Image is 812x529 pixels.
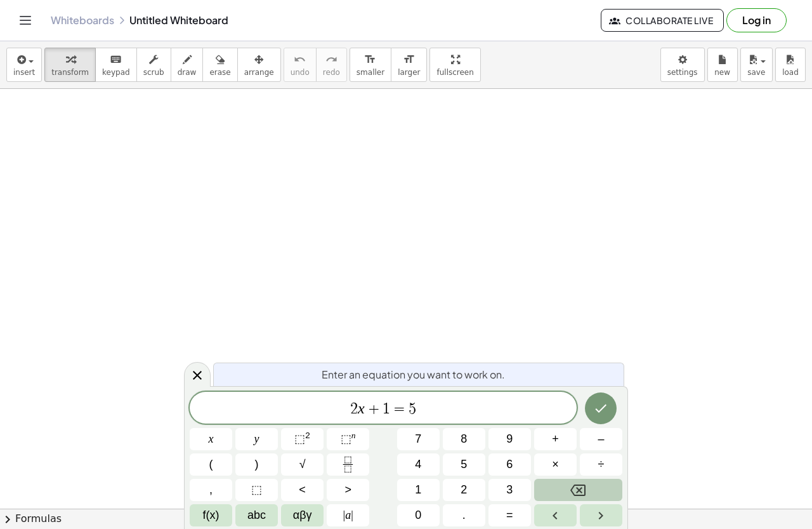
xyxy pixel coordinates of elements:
button: load [775,48,806,82]
button: settings [660,48,705,82]
var: x [358,400,365,417]
button: format_sizelarger [391,48,427,82]
button: Divide [580,453,622,476]
button: Absolute value [327,504,369,526]
span: smaller [357,68,384,77]
span: 5 [461,456,467,473]
button: Squared [281,428,324,450]
span: ⬚ [251,481,262,499]
button: 5 [443,453,485,476]
sup: 2 [305,431,310,440]
span: 1 [383,401,390,417]
button: redoredo [316,48,347,82]
span: 6 [506,456,513,473]
span: save [747,68,765,77]
button: scrub [136,48,171,82]
button: x [190,428,232,450]
sup: n [351,431,356,440]
button: . [443,504,485,526]
span: transform [51,68,89,77]
button: 0 [397,504,440,526]
button: Equals [488,504,531,526]
button: Functions [190,504,232,526]
button: 2 [443,479,485,501]
button: Superscript [327,428,369,450]
button: 1 [397,479,440,501]
span: draw [178,68,197,77]
button: Collaborate Live [601,9,724,32]
button: 7 [397,428,440,450]
span: 0 [415,507,421,524]
button: Alphabet [235,504,278,526]
button: Times [534,453,577,476]
span: + [552,431,559,448]
span: . [462,507,466,524]
button: Log in [726,8,787,32]
span: × [552,456,559,473]
span: ⬚ [341,432,351,445]
button: 6 [488,453,531,476]
span: y [254,431,259,448]
span: ) [255,456,259,473]
span: | [351,509,353,521]
span: 2 [350,401,358,417]
button: insert [6,48,42,82]
span: 4 [415,456,421,473]
button: draw [171,48,204,82]
button: format_sizesmaller [350,48,391,82]
span: = [390,401,409,417]
button: y [235,428,278,450]
span: undo [291,68,310,77]
span: erase [209,68,230,77]
span: a [343,507,353,524]
button: ( [190,453,232,476]
button: Toggle navigation [15,10,36,30]
span: | [343,509,346,521]
button: Fraction [327,453,369,476]
span: larger [398,68,420,77]
span: redo [323,68,340,77]
span: scrub [143,68,164,77]
span: f(x) [203,507,219,524]
span: Enter an equation you want to work on. [322,367,505,382]
i: format_size [403,52,415,67]
button: undoundo [284,48,317,82]
button: erase [202,48,237,82]
button: Left arrow [534,504,577,526]
span: insert [13,68,35,77]
i: format_size [364,52,376,67]
span: , [209,481,213,499]
span: new [714,68,730,77]
button: Greater than [327,479,369,501]
button: Plus [534,428,577,450]
span: ( [209,456,213,473]
span: 9 [506,431,513,448]
button: Square root [281,453,324,476]
span: fullscreen [436,68,473,77]
span: 8 [461,431,467,448]
i: keyboard [110,52,122,67]
button: 8 [443,428,485,450]
button: ) [235,453,278,476]
span: keypad [102,68,130,77]
button: Greek alphabet [281,504,324,526]
i: undo [294,52,306,67]
button: Right arrow [580,504,622,526]
button: save [740,48,773,82]
button: 4 [397,453,440,476]
button: Placeholder [235,479,278,501]
button: fullscreen [429,48,480,82]
a: Whiteboards [51,14,114,27]
span: arrange [244,68,274,77]
span: √ [299,456,306,473]
span: abc [247,507,266,524]
span: ⬚ [294,432,305,445]
span: + [365,401,383,417]
span: 2 [461,481,467,499]
span: 7 [415,431,421,448]
span: = [506,507,513,524]
span: ÷ [598,456,605,473]
button: , [190,479,232,501]
button: Backspace [534,479,622,501]
span: Collaborate Live [612,15,713,26]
